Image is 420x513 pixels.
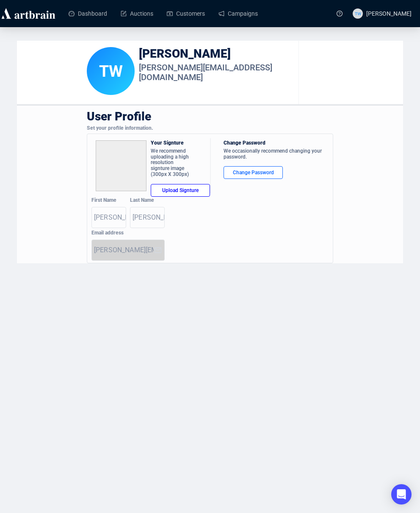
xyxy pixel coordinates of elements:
div: [PERSON_NAME] [139,47,298,63]
div: Your Signture [151,140,210,148]
div: We recommend uploading a high resolution signture image (300px X 300px) [151,148,192,180]
a: Dashboard [69,3,107,25]
div: Email address [91,230,164,238]
span: TW [99,62,123,81]
a: Customers [167,3,205,25]
button: Upload Signture [151,184,210,197]
a: Campaigns [218,3,258,25]
div: Last Name [130,198,164,206]
div: User Profile [87,106,333,125]
a: Auctions [121,3,153,25]
div: Change Password [231,168,276,177]
img: email.svg [154,246,162,254]
input: Last Name [133,211,164,224]
span: TW [355,10,361,17]
div: Upload Signture [158,186,203,195]
div: [PERSON_NAME][EMAIL_ADDRESS][DOMAIN_NAME] [139,63,298,84]
div: First Name [91,198,125,206]
input: First Name [94,211,126,224]
div: Tim Woody [87,47,135,95]
span: question-circle [337,11,343,17]
div: Set your profile information. [87,125,333,134]
div: Change Password [224,140,333,148]
div: We occasionally recommend changing your password. [224,148,333,162]
button: Change Password [224,166,283,179]
div: Open Intercom Messenger [391,484,412,505]
span: [PERSON_NAME] [366,10,412,17]
input: Your Email [94,243,154,257]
